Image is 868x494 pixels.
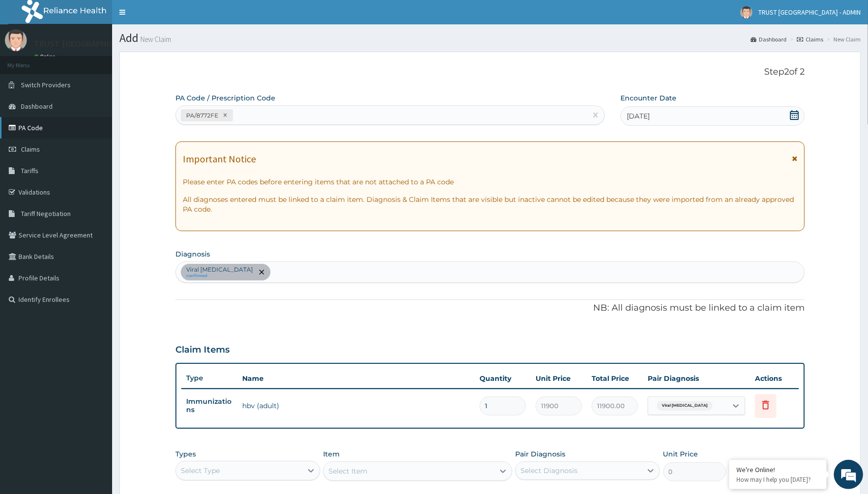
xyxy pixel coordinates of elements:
[515,449,565,459] label: Pair Diagnosis
[138,36,171,43] small: New Claim
[119,32,861,44] h1: Add
[323,449,340,459] label: Item
[750,369,799,388] th: Actions
[758,8,861,17] span: TRUST [GEOGRAPHIC_DATA] - ADMIN
[740,6,752,19] img: User Image
[181,369,237,387] th: Type
[34,40,174,48] p: TRUST [GEOGRAPHIC_DATA] - ADMIN
[175,249,210,259] label: Diagnosis
[21,80,71,89] span: Switch Providers
[620,93,676,103] label: Encounter Date
[175,302,805,315] p: NB: All diagnosis must be linked to a claim item
[160,5,183,28] div: Minimize live chat window
[797,35,823,43] a: Claims
[21,145,40,154] span: Claims
[183,154,256,164] h1: Important Notice
[751,35,787,43] a: Dashboard
[5,266,186,300] textarea: Type your message and hit 'Enter'
[237,396,475,415] td: hbv (adult)
[21,102,53,111] span: Dashboard
[34,53,58,60] a: Online
[657,401,713,411] span: Viral [MEDICAL_DATA]
[181,393,237,419] td: Immunizations
[21,209,71,218] span: Tariff Negotiation
[175,450,196,458] label: Types
[257,268,266,277] span: remove selection option
[51,55,164,67] div: Chat with us now
[186,274,253,278] small: confirmed
[175,93,275,103] label: PA Code / Prescription Code
[57,123,135,221] span: We're online!
[627,111,650,121] span: [DATE]
[237,369,475,388] th: Name
[175,345,230,356] h3: Claim Items
[736,465,819,474] div: We're Online!
[5,29,27,51] img: User Image
[183,110,220,121] div: PA/8772FE
[21,166,39,175] span: Tariffs
[186,266,253,274] p: Viral [MEDICAL_DATA]
[183,177,797,187] p: Please enter PA codes before entering items that are not attached to a PA code
[183,195,797,214] p: All diagnoses entered must be linked to a claim item. Diagnosis & Claim Items that are visible bu...
[18,49,39,73] img: d_794563401_company_1708531726252_794563401
[587,369,643,388] th: Total Price
[181,466,220,475] div: Select Type
[475,369,531,388] th: Quantity
[663,449,698,459] label: Unit Price
[531,369,587,388] th: Unit Price
[521,466,578,475] div: Select Diagnosis
[736,475,819,484] p: How may I help you today?
[643,369,750,388] th: Pair Diagnosis
[175,67,805,78] p: Step 2 of 2
[824,35,861,43] li: New Claim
